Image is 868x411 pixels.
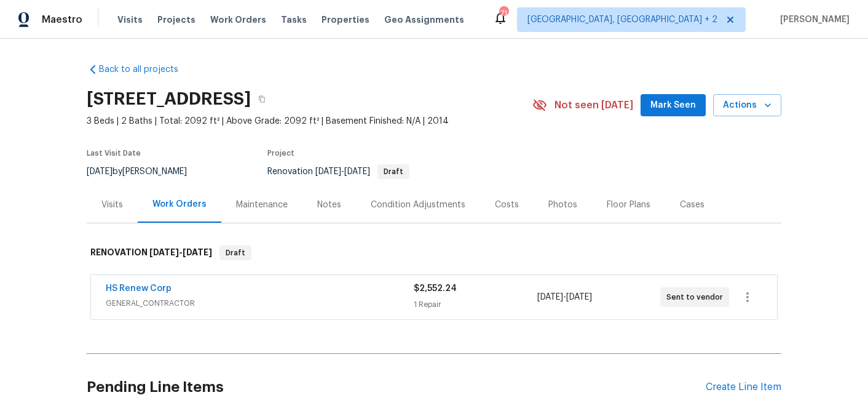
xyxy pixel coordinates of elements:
[554,99,633,111] span: Not seen [DATE]
[414,298,537,311] div: 1 Repair
[157,14,195,26] span: Projects
[281,15,307,24] span: Tasks
[322,14,369,26] span: Properties
[251,88,273,110] button: Copy Address
[87,115,532,127] span: 3 Beds | 2 Baths | Total: 2092 ft² | Above Grade: 2092 ft² | Basement Finished: N/A | 2014
[775,14,850,26] span: [PERSON_NAME]
[87,63,205,76] a: Back to all projects
[344,167,370,176] span: [DATE]
[499,7,508,20] div: 71
[384,14,464,26] span: Geo Assignments
[317,199,341,211] div: Notes
[680,199,704,211] div: Cases
[706,381,781,393] div: Create Line Item
[713,94,781,117] button: Actions
[371,199,465,211] div: Condition Adjustments
[106,284,172,293] a: HS Renew Corp
[723,98,771,113] span: Actions
[87,233,781,273] div: RENOVATION [DATE]-[DATE]Draft
[87,93,251,105] h2: [STREET_ADDRESS]
[236,199,288,211] div: Maintenance
[495,199,519,211] div: Costs
[117,14,143,26] span: Visits
[607,199,650,211] div: Floor Plans
[106,297,414,309] span: GENERAL_CONTRACTOR
[315,167,370,176] span: -
[221,247,250,259] span: Draft
[210,14,266,26] span: Work Orders
[90,245,212,260] h6: RENOVATION
[315,167,341,176] span: [DATE]
[87,150,141,157] span: Last Visit Date
[149,248,179,257] span: [DATE]
[641,94,706,117] button: Mark Seen
[267,167,409,176] span: Renovation
[267,150,294,157] span: Project
[152,198,207,210] div: Work Orders
[527,14,717,26] span: [GEOGRAPHIC_DATA], [GEOGRAPHIC_DATA] + 2
[87,164,202,179] div: by [PERSON_NAME]
[666,291,728,303] span: Sent to vendor
[42,14,82,26] span: Maestro
[566,293,592,301] span: [DATE]
[537,291,592,303] span: -
[414,284,457,293] span: $2,552.24
[183,248,212,257] span: [DATE]
[548,199,577,211] div: Photos
[379,168,408,175] span: Draft
[101,199,123,211] div: Visits
[537,293,563,301] span: [DATE]
[87,167,112,176] span: [DATE]
[650,98,696,113] span: Mark Seen
[149,248,212,257] span: -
